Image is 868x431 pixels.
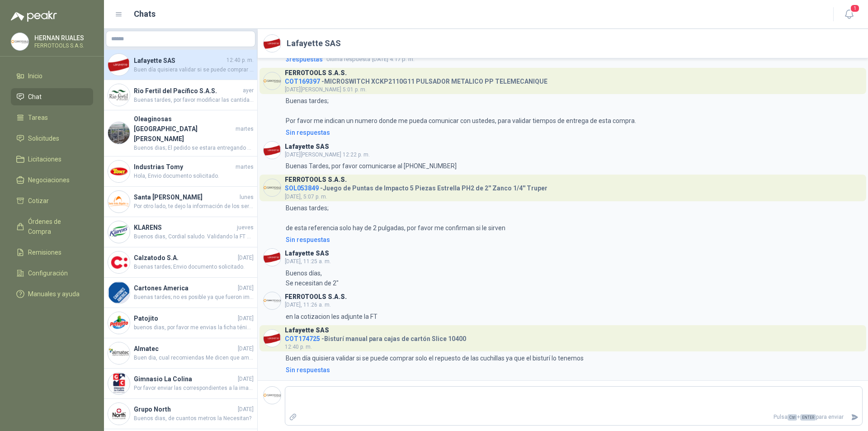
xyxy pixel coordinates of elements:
[286,128,330,137] div: Sin respuestas
[108,161,130,182] img: Company Logo
[285,194,327,200] span: [DATE], 5:07 p. m.
[11,109,93,126] a: Tareas
[326,55,370,64] span: Ultima respuesta
[11,285,93,303] a: Manuales y ayuda
[108,221,130,243] img: Company Logo
[28,154,61,164] span: Licitaciones
[285,328,329,333] h3: Lafayette SAS
[28,113,48,123] span: Tareas
[104,369,257,399] a: Company LogoGimnasio La Colina[DATE]Por favor enviar las correspondientes a la imagen WhatsApp Im...
[104,110,257,156] a: Company LogoOleaginosas [GEOGRAPHIC_DATA][PERSON_NAME]martesBuenos dias; El pedido se estara entr...
[104,338,257,369] a: Company LogoAlmatec[DATE]Buen dia, cual recomiendas Me dicen que ambos sirven, lo importante es q...
[11,33,28,50] img: Company Logo
[285,86,367,93] span: [DATE][PERSON_NAME] 5:01 p. m.
[286,235,330,245] div: Sin respuestas
[104,156,257,187] a: Company LogoIndustrias TomymartesHola, Envio documento solicitado.
[28,196,49,206] span: Cotizar
[34,35,91,41] p: HERNAN RUALES
[285,344,312,350] span: 12:40 p. m.
[104,187,257,217] a: Company LogoSanta [PERSON_NAME]lunesPor otro lado, te dejo la información de los seriales de los ...
[264,179,281,196] img: Company Logo
[286,312,377,322] p: en la cotizacion les adjunte la FT
[134,202,254,211] span: Por otro lado, te dejo la información de los seriales de los equipos si en algún momento se prese...
[285,409,301,425] label: Adjuntar archivos
[11,88,93,105] a: Chat
[134,384,254,393] span: Por favor enviar las correspondientes a la imagen WhatsApp Image [DATE] 1.03.20 PM.jpeg
[134,96,254,104] span: Buenas tardes, por favor modificar las cantidades para poder recotizar
[238,405,254,414] span: [DATE]
[238,284,254,293] span: [DATE]
[134,223,235,232] h4: KLARENS
[285,152,370,158] span: [DATE][PERSON_NAME] 12:22 p. m.
[134,8,156,20] h1: Chats
[134,263,254,271] span: Buenas tardes; Envio documento solicitado.
[108,251,130,273] img: Company Logo
[134,344,236,354] h4: Almatec
[104,50,257,80] a: Company LogoLafayette SAS12:40 p. m.Buen día quisiera validar si se puede comprar solo el repuest...
[286,203,505,233] p: Buenas tardes; de esta referencia solo hay de 2 pulgadas, por favor me confirman si le sirven
[238,254,254,262] span: [DATE]
[285,333,466,341] h4: - Bisturí manual para cajas de cartón Slice 10400
[284,128,863,137] a: Sin respuestas
[134,323,254,332] span: buenos dias, por favor me envias la ficha ténicas de la manguera cotizada, muchas gracias
[134,86,241,96] h4: Rio Fertil del Pacífico S.A.S.
[238,375,254,384] span: [DATE]
[134,172,254,180] span: Hola, Envio documento solicitado.
[240,193,254,202] span: lunes
[134,404,236,414] h4: Grupo North
[108,122,130,144] img: Company Logo
[284,54,863,64] a: 3respuestasUltima respuesta[DATE] 4:17 p. m.
[841,6,857,23] button: 1
[28,92,42,102] span: Chat
[11,192,93,209] a: Cotizar
[326,55,415,64] span: [DATE] 4:17 p. m.
[28,175,70,185] span: Negociaciones
[134,253,236,263] h4: Calzatodo S.A.
[237,223,254,232] span: jueves
[11,265,93,282] a: Configuración
[11,11,57,22] img: Logo peakr
[104,308,257,338] a: Company LogoPatojito[DATE]buenos dias, por favor me envias la ficha ténicas de la manguera cotiza...
[104,217,257,247] a: Company LogoKLARENSjuevesBuenos dias, Cordial saludo. Validando la FT nos informa lo siguiente: •...
[28,217,85,237] span: Órdenes de Compra
[108,342,130,364] img: Company Logo
[301,409,848,425] p: Pulsa + para enviar
[108,282,130,303] img: Company Logo
[134,313,236,323] h4: Patojito
[264,142,281,159] img: Company Logo
[285,78,320,85] span: COT169397
[28,133,59,143] span: Solicitudes
[134,232,254,241] span: Buenos dias, Cordial saludo. Validando la FT nos informa lo siguiente: • Ideal para uso automotri...
[134,114,234,144] h4: Oleaginosas [GEOGRAPHIC_DATA][PERSON_NAME]
[11,244,93,261] a: Remisiones
[285,258,331,265] span: [DATE], 11:25 a. m.
[285,185,319,192] span: SOL053849
[264,249,281,266] img: Company Logo
[108,54,130,76] img: Company Logo
[11,213,93,240] a: Órdenes de Compra
[28,247,61,257] span: Remisiones
[104,80,257,110] a: Company LogoRio Fertil del Pacífico S.A.S.ayerBuenas tardes, por favor modificar las cantidades p...
[286,96,636,126] p: Buenas tardes; Por favor me indican un numero donde me pueda comunicar con ustedes, para validar ...
[285,302,331,308] span: [DATE], 11:26 a. m.
[104,399,257,429] a: Company LogoGrupo North[DATE]Buenos dias, de cuantos metros la Necesitan?
[285,76,547,84] h4: - MICROSWITCH XCKP2110G11 PULSADOR METALICO PP TELEMECANIQUE
[286,365,330,375] div: Sin respuestas
[264,292,281,309] img: Company Logo
[11,130,93,147] a: Solicitudes
[286,161,457,171] p: Buenas Tardes, por favor comunicarse al [PHONE_NUMBER]
[788,414,797,421] span: Ctrl
[11,151,93,168] a: Licitaciones
[285,71,347,76] h3: FERROTOOLS S.A.S.
[286,353,584,363] p: Buen día quisiera validar si se puede comprar solo el repuesto de las cuchillas ya que el bisturí...
[104,278,257,308] a: Company LogoCartones America[DATE]Buenas tardes; no es posible ya que fueron importados.
[226,56,254,65] span: 12:40 p. m.
[243,86,254,95] span: ayer
[847,409,862,425] button: Enviar
[134,192,238,202] h4: Santa [PERSON_NAME]
[285,182,547,191] h4: - Juego de Puntas de Impacto 5 Piezas Estrella PH2 de 2'' Zanco 1/4'' Truper
[108,84,130,106] img: Company Logo
[11,171,93,189] a: Negociaciones
[284,235,863,245] a: Sin respuestas
[28,268,68,278] span: Configuración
